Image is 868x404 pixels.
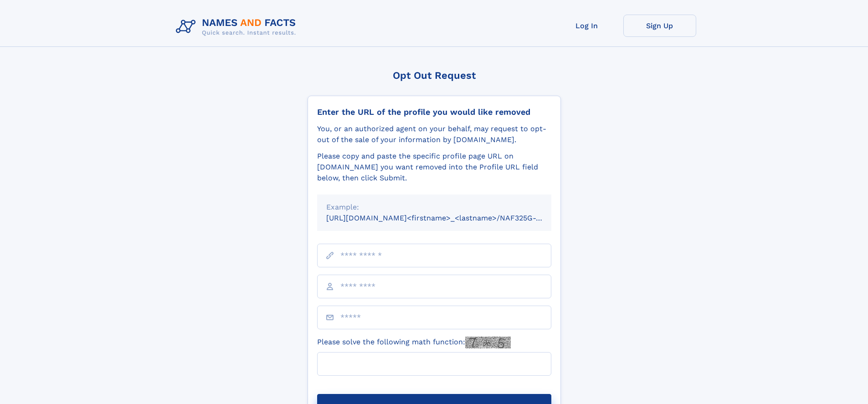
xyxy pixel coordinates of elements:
[317,123,551,145] div: You, or an authorized agent on your behalf, may request to opt-out of the sale of your informatio...
[317,107,551,117] div: Enter the URL of the profile you would like removed
[326,202,542,213] div: Example:
[308,70,561,81] div: Opt Out Request
[172,15,303,39] img: Logo Names and Facts
[623,15,696,37] a: Sign Up
[317,151,551,184] div: Please copy and paste the specific profile page URL on [DOMAIN_NAME] you want removed into the Pr...
[317,337,511,348] label: Please solve the following math function:
[326,214,569,222] small: [URL][DOMAIN_NAME]<firstname>_<lastname>/NAF325G-xxxxxxxx
[550,15,623,37] a: Log In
